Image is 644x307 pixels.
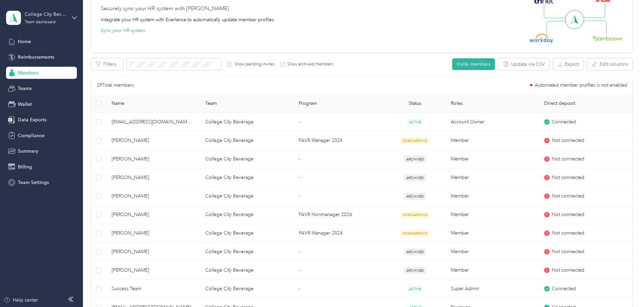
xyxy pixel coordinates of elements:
span: Success Team [112,285,194,293]
img: Line Right Up [582,4,605,18]
span: ONBOARDING [400,137,430,144]
td: - [293,243,384,261]
span: Reimbursements [18,54,54,61]
span: [PERSON_NAME] [112,174,194,181]
span: ARCHIVED [404,156,426,163]
td: Member [445,131,539,150]
td: Member [445,243,539,261]
th: Team [200,94,293,113]
span: Not connected [552,155,584,163]
span: Connected [552,285,576,293]
td: Account Owner [445,113,539,131]
th: Roles [445,94,539,113]
td: College City Beverage [200,224,293,243]
span: ARCHIVED [404,193,426,200]
span: Name [112,100,194,106]
div: Securely sync your HR system with [PERSON_NAME] [101,5,229,13]
td: Super Admin [445,280,539,298]
button: Help center [4,297,38,304]
div: College City Beverage [25,11,67,18]
td: Nathan J. Thomas [106,243,200,261]
span: Compliance [18,132,45,139]
span: Automated member profiles is not enabled [535,83,627,88]
span: ACTIVE [407,119,423,126]
td: College City Beverage [200,168,293,187]
td: Success Team [106,280,200,298]
td: - [293,150,384,168]
img: Line Left Down [546,21,570,34]
td: Justin J. Mulvihill [106,131,200,150]
td: ONBOARDING [384,206,445,224]
span: Not connected [552,192,584,200]
button: Update via CSV [499,58,550,70]
td: College City Beverage [200,187,293,206]
span: ACTIVE [407,285,423,293]
td: Kristopher D. Custer [106,150,200,168]
td: Member [445,168,539,187]
span: [PERSON_NAME] [112,211,194,218]
td: FAVR Manager 2024 [293,224,384,243]
td: College City Beverage [200,206,293,224]
span: [PERSON_NAME] [112,155,194,163]
span: Summary [18,148,38,155]
td: Member [445,187,539,206]
span: Members [18,69,38,76]
th: Name [106,94,200,113]
span: ONBOARDING [400,230,430,237]
td: FAVR Manager 2024 [293,131,384,150]
span: [PERSON_NAME] [112,229,194,237]
span: Not connected [552,211,584,218]
th: Program [293,94,384,113]
span: Teams [18,85,32,92]
span: Not connected [552,229,584,237]
iframe: Everlance-gr Chat Button Frame [606,269,644,307]
td: College City Beverage [200,150,293,168]
td: Member [445,150,539,168]
td: daveshonka@collegecitybeverage.com (You) [106,113,200,131]
td: Carmen Austin [106,261,200,280]
button: Export [553,58,584,70]
div: Team dashboard [25,20,56,24]
button: Edit columns [587,58,633,70]
span: Home [18,38,31,45]
td: - [293,113,384,131]
span: [PERSON_NAME] [112,137,194,144]
td: Kevin L. Novak [106,224,200,243]
td: Member [445,261,539,280]
span: Not connected [552,137,584,144]
button: Invite members [452,58,495,70]
td: College City Beverage [200,280,293,298]
td: College City Beverage [200,113,293,131]
td: Kirsten S. Schultz [106,168,200,187]
span: ARCHIVED [404,248,426,255]
td: ONBOARDING [384,224,445,243]
label: Show pending invites [232,61,274,67]
span: Billing [18,163,32,171]
td: Kyle D. Ecker [106,187,200,206]
p: 29 Total members [97,82,134,89]
span: [PERSON_NAME] [112,267,194,274]
span: ARCHIVED [404,174,426,181]
button: Sync your HR system [101,27,145,34]
td: - [293,261,384,280]
span: Not connected [552,248,584,255]
div: Integrate your HR system with Everlance to automatically update member profiles. [101,16,275,23]
td: Member [445,224,539,243]
span: Team Settings [18,179,49,186]
td: - [293,280,384,298]
td: College City Beverage [200,261,293,280]
span: Not connected [552,267,584,274]
span: ONBOARDING [400,211,430,218]
img: Workday [530,34,553,43]
span: Data Exports [18,116,47,123]
span: [PERSON_NAME] [112,192,194,200]
td: College City Beverage [200,243,293,261]
td: Member [445,206,539,224]
td: Trevor L. Zangs [106,206,200,224]
td: - [293,168,384,187]
button: Filters [91,58,123,70]
span: Connected [552,118,576,126]
td: FAVR Nonmanager 2024 [293,206,384,224]
td: College City Beverage [200,131,293,150]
